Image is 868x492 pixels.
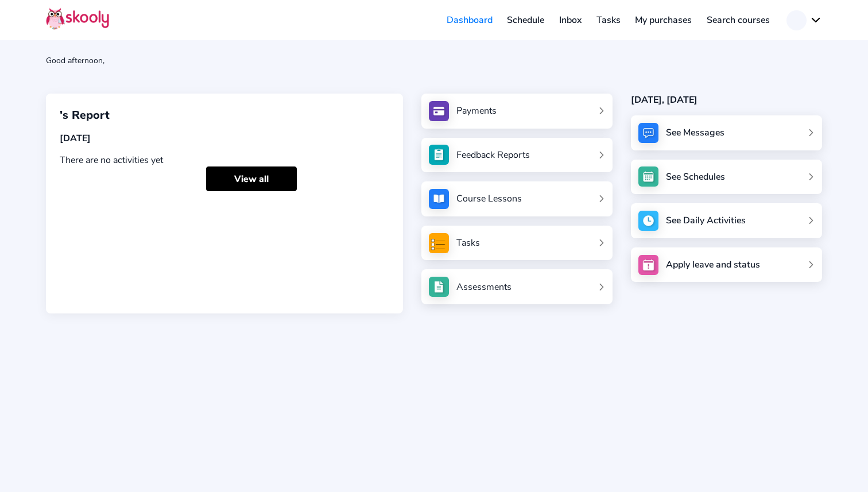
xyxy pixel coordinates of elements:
[631,203,822,238] a: See Daily Activities
[638,166,658,187] img: schedule.jpg
[786,10,822,30] button: chevron down outline
[429,145,449,165] img: see_atten.jpg
[666,258,760,271] div: Apply leave and status
[589,11,628,29] a: Tasks
[429,145,605,165] a: Feedback Reports
[552,11,589,29] a: Inbox
[60,107,110,123] span: 's Report
[456,281,511,293] div: Assessments
[631,94,822,106] div: [DATE], [DATE]
[206,166,297,191] a: View all
[456,149,530,161] div: Feedback Reports
[631,160,822,195] a: See Schedules
[46,55,822,66] div: Good afternoon,
[429,189,605,209] a: Course Lessons
[627,11,699,29] a: My purchases
[638,211,658,231] img: activity.jpg
[666,214,746,227] div: See Daily Activities
[429,101,605,121] a: Payments
[60,132,389,145] div: [DATE]
[456,192,522,205] div: Course Lessons
[429,189,449,209] img: courses.jpg
[429,277,605,297] a: Assessments
[456,237,480,249] div: Tasks
[429,233,449,253] img: tasksForMpWeb.png
[60,154,389,166] div: There are no activities yet
[500,11,552,29] a: Schedule
[638,123,658,143] img: messages.jpg
[429,277,449,297] img: assessments.jpg
[46,7,109,30] img: Skooly
[666,171,725,183] div: See Schedules
[429,101,449,121] img: payments.jpg
[699,11,777,29] a: Search courses
[638,255,658,275] img: apply_leave.jpg
[429,233,605,253] a: Tasks
[666,126,724,139] div: See Messages
[456,104,497,117] div: Payments
[439,11,500,29] a: Dashboard
[631,247,822,282] a: Apply leave and status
